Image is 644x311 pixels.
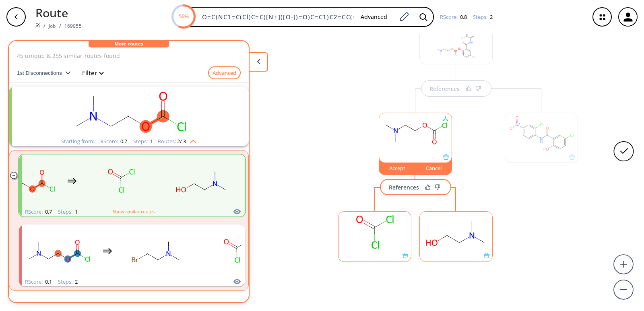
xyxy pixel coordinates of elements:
[35,23,40,28] img: Spaya logo
[17,63,77,82] button: 1st Disconnections
[380,179,451,195] button: References
[440,14,467,20] div: RScore :
[74,278,78,285] span: 2
[100,139,127,144] div: RScore :
[59,21,61,30] li: /
[420,212,492,253] svg: CN(C)CCO
[58,279,78,284] div: Steps :
[165,156,238,206] svg: CN(C)CCO
[120,226,193,276] svg: CN(C)CCBr
[74,208,78,215] span: 1
[43,21,45,30] li: /
[459,13,467,21] span: 0.8
[44,208,52,215] span: 0.7
[473,14,493,20] div: Steps :
[22,226,95,276] svg: CN(C)CCOC(=O)Cl
[24,87,233,137] svg: CN(C)CCOC(=O)Cl
[17,70,65,76] span: 1st Disconnections
[49,23,56,29] a: Job
[44,278,52,285] span: 0.1
[178,12,188,20] text: 56%
[149,138,153,145] span: 1
[208,66,241,80] button: Advanced
[186,137,196,143] img: Up
[389,185,419,190] div: References
[354,10,394,25] button: Advanced
[489,13,493,21] span: 2
[197,13,354,21] input: Enter SMILES
[119,138,127,145] span: 0.7
[64,23,82,29] a: 169955
[416,166,452,171] div: Cancel
[158,139,196,144] div: Routes:
[379,166,415,171] div: Accept
[77,70,103,76] button: Filter
[25,279,52,284] div: RScore :
[25,209,52,214] div: RScore :
[339,212,411,253] svg: O=C(Cl)Cl
[177,139,186,144] span: 2 / 3
[58,209,78,214] div: Steps :
[201,226,273,276] svg: O=C(Cl)Cl
[113,208,155,215] button: Show similar routes
[133,139,153,144] div: Steps :
[35,4,82,21] p: Route
[61,139,94,144] div: Starting from:
[85,156,157,206] svg: O=C(Cl)Cl
[89,41,169,47] div: More routes
[17,51,241,60] p: 45 unique & 255 similar routes found
[379,113,452,154] svg: CN(C)CCOC(=O)Cl
[416,158,452,175] button: Cancel
[379,158,416,175] button: Accept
